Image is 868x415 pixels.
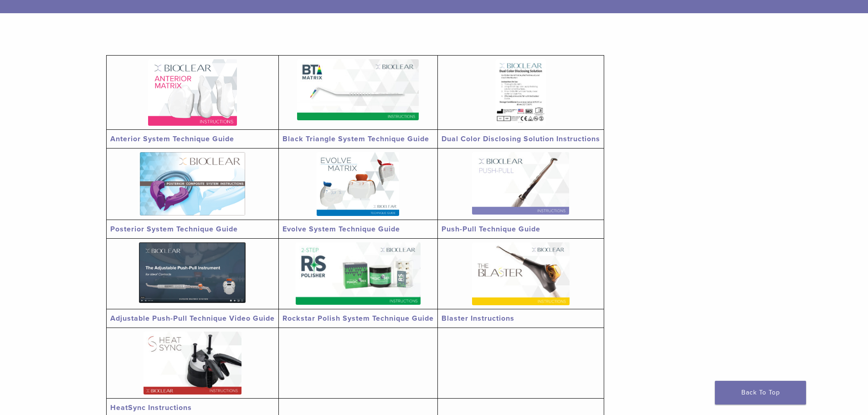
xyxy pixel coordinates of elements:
[282,134,429,143] a: Black Triangle System Technique Guide
[110,134,234,143] a: Anterior System Technique Guide
[715,381,806,405] a: Back To Top
[282,314,434,323] a: Rockstar Polish System Technique Guide
[442,314,514,323] a: Blaster Instructions
[110,403,192,412] a: HeatSync Instructions
[110,314,275,323] a: Adjustable Push-Pull Technique Video Guide
[282,225,400,234] a: Evolve System Technique Guide
[110,225,238,234] a: Posterior System Technique Guide
[442,134,600,143] a: Dual Color Disclosing Solution Instructions
[442,225,540,234] a: Push-Pull Technique Guide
